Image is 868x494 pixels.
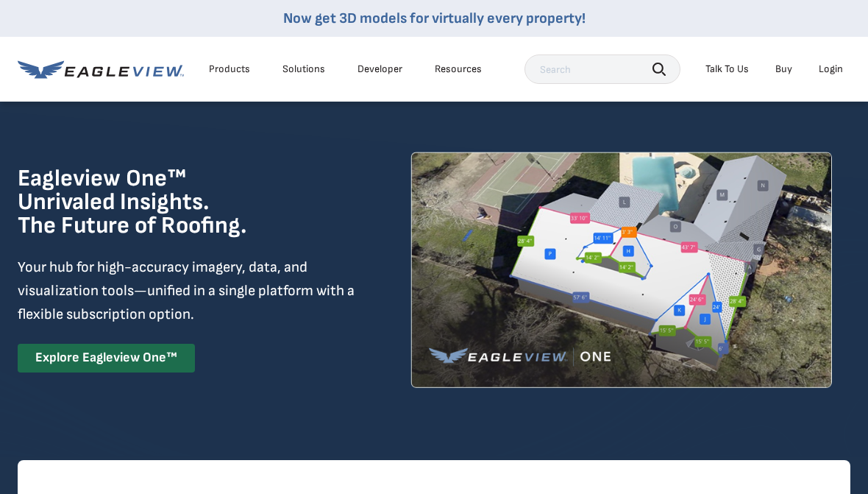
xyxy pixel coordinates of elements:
div: Talk To Us [705,63,749,76]
div: Solutions [282,63,325,76]
input: Search [524,54,680,84]
div: Login [819,63,843,76]
a: Explore Eagleview One™ [18,344,195,373]
a: Buy [775,63,792,76]
p: Your hub for high-accuracy imagery, data, and visualization tools—unified in a single platform wi... [18,255,357,326]
div: Resources [435,63,482,76]
a: Now get 3D models for virtually every property! [283,10,586,27]
h1: Eagleview One™ Unrivaled Insights. The Future of Roofing. [18,167,321,238]
a: Developer [357,63,402,76]
div: Products [209,63,250,76]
